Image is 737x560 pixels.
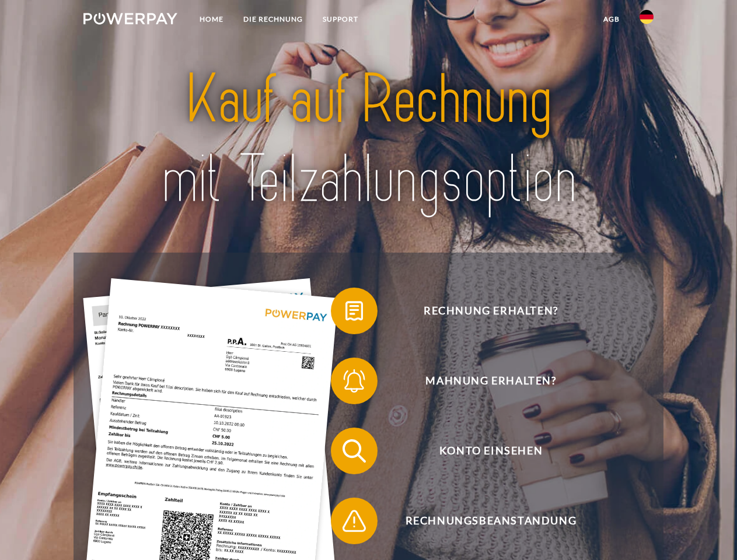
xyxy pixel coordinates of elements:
img: title-powerpay_de.svg [111,56,626,223]
button: Konto einsehen [331,428,634,474]
span: Rechnungsbeanstandung [348,498,634,544]
span: Rechnung erhalten? [348,288,634,334]
img: qb_warning.svg [340,506,369,535]
img: de [640,10,654,24]
img: logo-powerpay-white.svg [83,13,177,24]
img: qb_bill.svg [340,296,369,325]
a: Home [190,9,233,30]
img: qb_bell.svg [340,366,369,395]
span: Konto einsehen [348,428,634,474]
a: DIE RECHNUNG [233,9,313,30]
button: Rechnung erhalten? [331,288,634,334]
button: Rechnungsbeanstandung [331,498,634,544]
a: SUPPORT [313,9,368,30]
img: qb_search.svg [340,436,369,466]
span: Mahnung erhalten? [348,358,634,404]
a: agb [593,9,630,30]
button: Mahnung erhalten? [331,358,634,404]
